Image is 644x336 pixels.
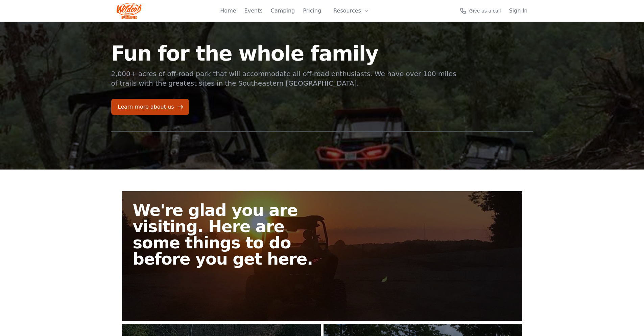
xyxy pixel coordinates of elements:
a: Pricing [303,7,321,15]
button: Resources [329,4,373,18]
a: Sign In [509,7,528,15]
h1: Fun for the whole family [111,43,457,64]
a: Home [220,7,236,15]
a: Give us a call [460,7,501,14]
h2: We're glad you are visiting. Here are some things to do before you get here. [133,202,328,267]
p: 2,000+ acres of off-road park that will accommodate all off-road enthusiasts. We have over 100 mi... [111,69,457,88]
img: Wildcat Logo [117,3,142,19]
a: We're glad you are visiting. Here are some things to do before you get here. [122,191,522,321]
a: Camping [271,7,295,15]
a: Learn more about us [111,99,189,115]
span: Give us a call [469,7,501,14]
a: Events [244,7,263,15]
